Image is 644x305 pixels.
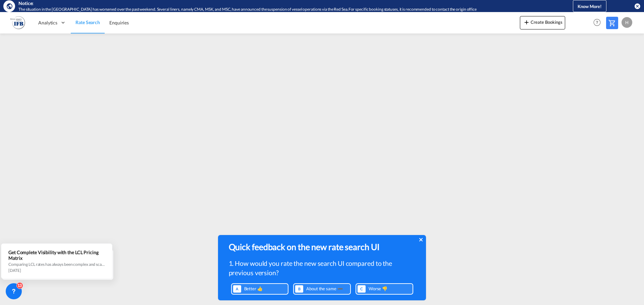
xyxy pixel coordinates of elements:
div: Help [591,17,606,29]
div: H [622,17,632,28]
img: b628ab10256c11eeb52753acbc15d091.png [10,15,25,30]
div: Analytics [34,12,71,33]
span: Help [591,17,603,28]
span: Know More! [578,4,602,9]
span: Enquiries [109,20,129,25]
md-icon: icon-earth [6,3,13,9]
span: Analytics [38,19,57,26]
button: icon-plus 400-fgCreate Bookings [520,16,565,29]
a: Enquiries [105,12,133,33]
a: Rate Search [71,12,105,33]
button: icon-close-circle [634,3,641,9]
md-icon: icon-plus 400-fg [523,18,531,26]
span: Rate Search [75,19,100,25]
div: The situation in the Red Sea has worsened over the past weekend. Several liners, namely CMA, MSK,... [18,7,545,12]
